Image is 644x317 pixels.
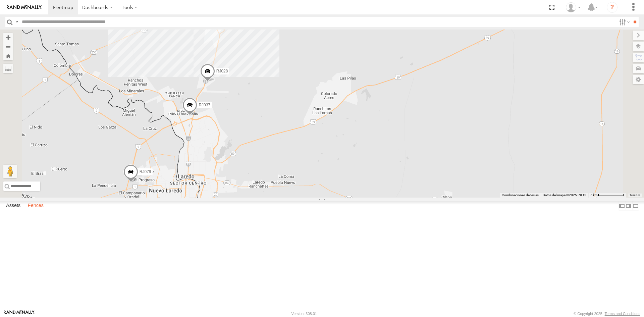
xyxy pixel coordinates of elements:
button: Zoom out [3,42,13,51]
button: Escala del mapa: 5 km por 74 píxeles [588,193,626,198]
label: Dock Summary Table to the Right [625,201,632,211]
span: Datos del mapa ©2025 INEGI [543,193,586,197]
label: Map Settings [633,75,644,84]
label: Assets [3,201,24,211]
div: syfan corp [563,2,583,12]
i: ? [607,2,618,13]
div: © Copyright 2025 - [574,312,640,316]
a: Visit our Website [4,310,35,317]
a: Terms and Conditions [605,312,640,316]
label: Search Filter Options [616,17,631,27]
label: Measure [3,64,13,73]
button: Arrastra al hombrecito al mapa para abrir Street View [3,165,17,178]
label: Hide Summary Table [632,201,639,211]
span: RJ079 [140,169,151,174]
button: Combinaciones de teclas [502,193,539,198]
span: 5 km [590,193,598,197]
img: rand-logo.svg [7,5,42,10]
label: Search Query [14,17,19,27]
button: Zoom in [3,33,13,42]
span: RJ028 [216,69,228,73]
label: Fences [24,201,47,211]
label: Dock Summary Table to the Left [619,201,625,211]
span: RJ037 [199,103,210,107]
a: Términos (se abre en una nueva pestaña) [630,194,640,197]
div: Version: 308.01 [291,312,317,316]
button: Zoom Home [3,51,13,60]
